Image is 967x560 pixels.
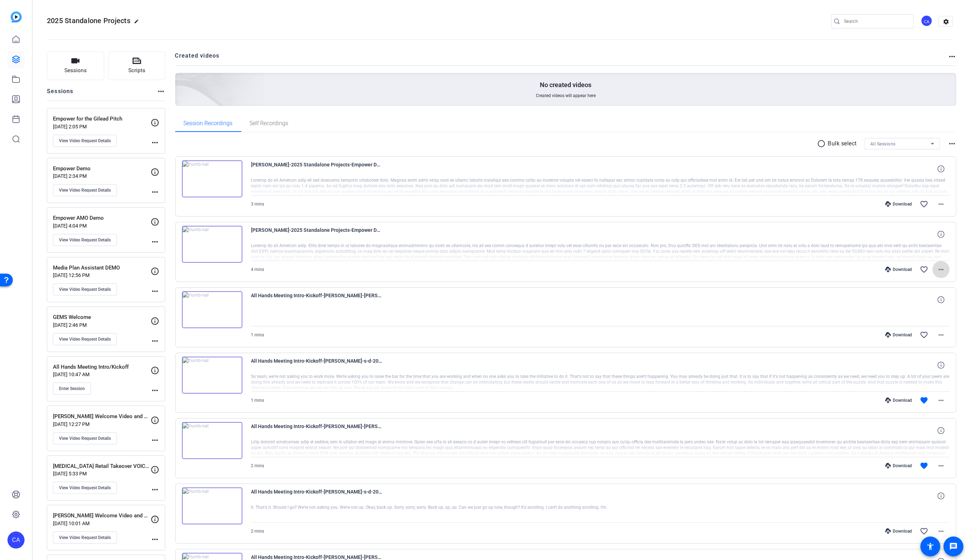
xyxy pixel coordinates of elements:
[59,237,111,243] span: View Video Request Details
[59,535,111,540] span: View Video Request Details
[251,160,383,177] span: [PERSON_NAME]-2025 Standalone Projects-Empower Demo-1758232839735-screen
[151,535,159,544] mat-icon: more_horiz
[53,135,117,147] button: View Video Request Details
[59,138,111,144] span: View Video Request Details
[540,81,591,89] p: No created videos
[53,283,117,295] button: View Video Request Details
[53,421,151,427] p: [DATE] 12:27 PM
[151,238,159,246] mat-icon: more_horiz
[128,66,145,75] span: Scripts
[251,291,383,308] span: All Hands Meeting Intro-Kickoff-[PERSON_NAME]-[PERSON_NAME]-2025-09-12-13-44-50-632-1
[53,272,151,278] p: [DATE] 12:56 PM
[53,173,151,179] p: [DATE] 2:34 PM
[53,234,117,246] button: View Video Request Details
[53,432,117,444] button: View Video Request Details
[937,331,945,339] mat-icon: more_horiz
[251,357,383,374] span: All Hands Meeting Intro-Kickoff-[PERSON_NAME]-s-d-2025-09-12-13-44-50-632-0
[882,267,915,272] div: Download
[251,487,383,505] span: All Hands Meeting Intro-Kickoff-[PERSON_NAME]-s-d-2025-09-12-13-42-07-998-0
[182,487,242,524] img: thumb-nail
[937,527,945,535] mat-icon: more_horiz
[920,527,928,535] mat-icon: favorite_border
[921,15,933,27] ngx-avatar: Carson Allwes
[251,398,264,403] span: 1 mins
[920,396,928,405] mat-icon: favorite
[151,337,159,345] mat-icon: more_horiz
[151,287,159,295] mat-icon: more_horiz
[53,383,91,395] button: Enter Session
[920,462,928,470] mat-icon: favorite
[920,331,928,339] mat-icon: favorite_border
[53,363,151,371] p: All Hands Meeting Intro/Kickoff
[948,52,956,61] mat-icon: more_horiz
[53,322,151,328] p: [DATE] 2:46 PM
[939,16,953,27] mat-icon: settings
[134,19,143,27] mat-icon: edit
[11,11,22,22] img: blue-gradient.svg
[53,512,151,520] p: [PERSON_NAME] Welcome Video and Career's Day Video
[59,187,111,193] span: View Video Request Details
[53,313,151,321] p: GEMS Welcome
[53,471,151,476] p: [DATE] 5:33 PM
[882,528,915,534] div: Download
[59,485,111,491] span: View Video Request Details
[53,333,117,345] button: View Video Request Details
[96,2,265,157] img: Creted videos background
[948,139,956,148] mat-icon: more_horiz
[949,542,958,551] mat-icon: message
[53,521,151,526] p: [DATE] 10:01 AM
[53,264,151,272] p: Media Plan Assistant DEMO
[182,291,242,328] img: thumb-nail
[251,422,383,439] span: All Hands Meeting Intro-Kickoff-[PERSON_NAME]-[PERSON_NAME]-2025-09-12-13-42-07-998-1
[53,124,151,129] p: [DATE] 2:05 PM
[536,93,596,98] span: Created videos will appear here
[53,412,151,421] p: [PERSON_NAME] Welcome Video and Career's Day
[182,226,242,263] img: thumb-nail
[882,398,915,403] div: Download
[937,265,945,274] mat-icon: more_horiz
[882,332,915,338] div: Download
[937,462,945,470] mat-icon: more_horiz
[251,529,264,534] span: 2 mins
[250,121,289,126] span: Self Recordings
[921,15,933,27] div: CA
[53,184,117,196] button: View Video Request Details
[251,267,264,272] span: 4 mins
[251,463,264,468] span: 2 mins
[844,17,908,26] input: Search
[59,386,85,391] span: Enter Session
[59,336,111,342] span: View Video Request Details
[47,16,130,25] span: 2025 Standalone Projects
[53,372,151,377] p: [DATE] 10:47 AM
[882,463,915,469] div: Download
[59,436,111,441] span: View Video Request Details
[53,165,151,173] p: Empower Demo
[920,200,928,208] mat-icon: favorite_border
[182,422,242,459] img: thumb-nail
[175,52,948,65] h2: Created videos
[251,226,383,243] span: [PERSON_NAME]-2025 Standalone Projects-Empower Demo-1758229404571-screen
[151,386,159,395] mat-icon: more_horiz
[870,142,896,146] span: All Sessions
[817,139,828,148] mat-icon: radio_button_unchecked
[59,287,111,292] span: View Video Request Details
[157,87,165,96] mat-icon: more_horiz
[151,138,159,147] mat-icon: more_horiz
[937,200,945,208] mat-icon: more_horiz
[926,542,935,551] mat-icon: accessibility
[53,214,151,222] p: Empower AMO Demo
[108,52,166,80] button: Scripts
[184,121,233,126] span: Session Recordings
[151,485,159,494] mat-icon: more_horiz
[182,160,242,197] img: thumb-nail
[151,436,159,444] mat-icon: more_horiz
[7,532,25,549] div: CA
[251,202,264,207] span: 3 mins
[182,357,242,394] img: thumb-nail
[882,201,915,207] div: Download
[920,265,928,274] mat-icon: favorite_border
[53,482,117,494] button: View Video Request Details
[47,87,74,101] h2: Sessions
[53,532,117,544] button: View Video Request Details
[937,396,945,405] mat-icon: more_horiz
